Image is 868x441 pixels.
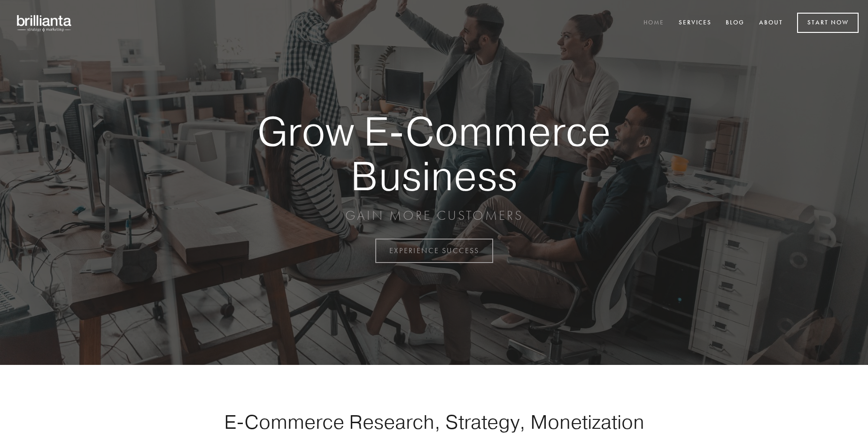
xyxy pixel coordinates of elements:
a: Services [673,15,718,31]
a: EXPERIENCE SUCCESS [375,239,493,263]
a: Blog [720,15,751,31]
a: Start Now [797,13,859,33]
a: About [753,15,789,31]
a: Home [637,15,670,31]
strong: Grow E-Commerce Business [225,109,643,198]
img: brillianta - research, strategy, marketing [9,9,80,37]
h1: E-Commerce Research, Strategy, Monetization [194,410,674,433]
p: GAIN MORE CUSTOMERS [225,207,643,224]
